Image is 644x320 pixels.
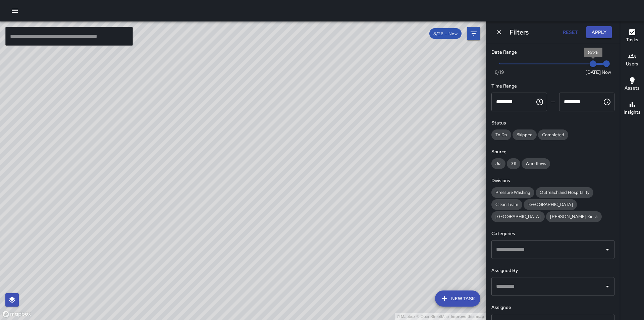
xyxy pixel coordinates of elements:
div: Clean Team [491,199,522,210]
div: 311 [507,158,520,169]
button: Dismiss [494,27,504,37]
button: Filters [467,27,480,40]
span: Clean Team [491,202,522,207]
div: Outreach and Hospitality [536,187,593,198]
button: Choose time, selected time is 11:59 PM [600,95,614,109]
h6: Date Range [491,49,614,56]
h6: Source [491,148,614,156]
div: Pressure Washing [491,187,534,198]
button: Users [620,48,644,72]
button: Insights [620,97,644,121]
button: New Task [435,290,480,307]
span: Skipped [513,132,537,138]
h6: Tasks [626,36,638,44]
h6: Assignee [491,304,614,311]
h6: Assets [625,85,640,92]
h6: Insights [624,109,641,116]
span: [GEOGRAPHIC_DATA] [524,202,577,207]
button: Reset [559,26,581,39]
div: [GEOGRAPHIC_DATA] [524,199,577,210]
h6: Categories [491,230,614,237]
span: [PERSON_NAME] Kiosk [546,214,602,219]
div: Jia [491,158,505,169]
div: Completed [538,129,568,140]
span: [GEOGRAPHIC_DATA] [491,214,545,219]
button: Apply [586,26,612,39]
span: Outreach and Hospitality [536,190,593,195]
span: 8/19 [495,69,504,75]
span: Workflows [522,161,550,166]
span: Completed [538,132,568,138]
span: 311 [507,161,520,166]
h6: Divisions [491,177,614,184]
span: 8/26 [588,49,598,55]
span: [DATE] [586,69,601,75]
span: Now [602,69,611,75]
div: [GEOGRAPHIC_DATA] [491,211,545,222]
div: To Do [491,129,511,140]
button: Assets [620,72,644,97]
span: Pressure Washing [491,190,534,195]
span: 8/26 — Now [429,31,462,37]
span: To Do [491,132,511,138]
h6: Assigned By [491,267,614,274]
h6: Filters [509,27,529,38]
h6: Time Range [491,83,614,90]
span: Jia [491,161,505,166]
h6: Status [491,119,614,127]
button: Tasks [620,24,644,48]
div: [PERSON_NAME] Kiosk [546,211,602,222]
button: Open [603,282,612,291]
div: Skipped [513,129,537,140]
h6: Users [626,60,638,68]
div: Workflows [522,158,550,169]
button: Open [603,245,612,254]
button: Choose time, selected time is 12:00 AM [533,95,546,109]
